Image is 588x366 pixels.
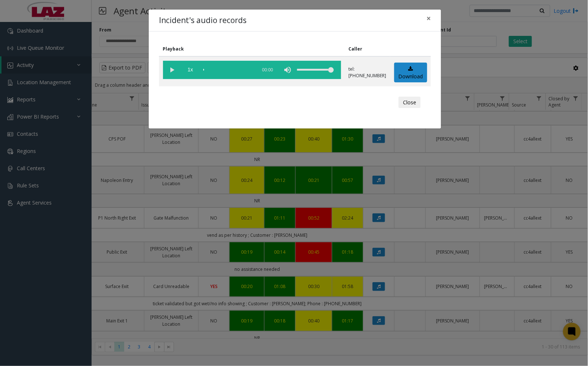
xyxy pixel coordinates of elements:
button: Close [421,10,436,27]
div: volume level [297,61,334,79]
span: playback speed button [181,61,200,79]
h4: Incident's audio records [159,15,247,26]
span: × [426,13,431,23]
th: Playback [159,42,345,56]
button: Close [399,97,421,108]
p: tel:[PHONE_NUMBER] [349,66,387,79]
th: Caller [345,42,390,56]
a: Download [394,63,427,83]
div: scrub bar [203,61,253,79]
